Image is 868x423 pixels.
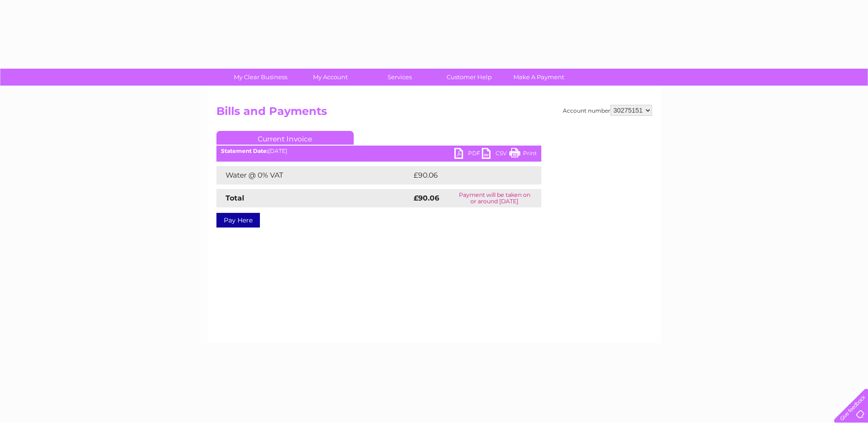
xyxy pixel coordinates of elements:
a: My Clear Business [223,69,298,86]
td: Water @ 0% VAT [216,166,411,184]
strong: £90.06 [414,194,439,202]
a: Pay Here [216,213,260,228]
td: Payment will be taken on or around [DATE] [448,189,541,207]
div: [DATE] [216,148,541,154]
a: Current Invoice [216,131,354,145]
a: CSV [482,148,509,161]
a: Print [509,148,537,161]
a: Customer Help [431,69,507,86]
h2: Bills and Payments [216,105,652,122]
td: £90.06 [411,166,523,184]
b: Statement Date: [221,147,268,154]
a: Make A Payment [501,69,577,86]
a: My Account [292,69,368,86]
a: PDF [454,148,482,161]
a: Services [362,69,437,86]
div: Account number [563,105,652,116]
strong: Total [226,194,244,202]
